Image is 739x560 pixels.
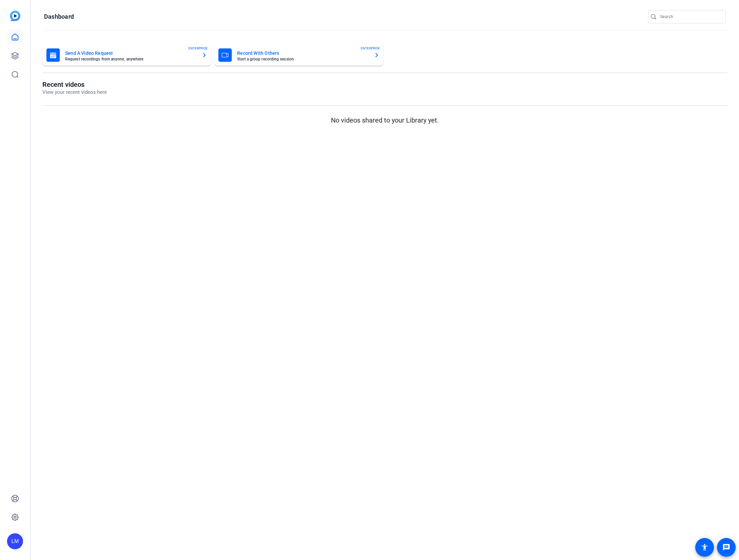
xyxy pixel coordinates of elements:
mat-card-title: Send A Video Request [65,49,196,57]
mat-card-subtitle: Request recordings from anyone, anywhere [65,57,196,61]
mat-card-subtitle: Start a group recording session [237,57,368,61]
div: LM [7,533,23,549]
button: Record With OthersStart a group recording sessionENTERPRISE [214,44,383,66]
p: View your recent videos here [42,88,107,96]
img: blue-gradient.svg [10,11,20,21]
h1: Recent videos [42,80,107,88]
span: ENTERPRISE [361,46,380,51]
input: Search [660,13,720,21]
mat-icon: accessibility [701,543,709,551]
button: Send A Video RequestRequest recordings from anyone, anywhereENTERPRISE [42,44,211,66]
span: ENTERPRISE [188,46,208,51]
mat-icon: message [722,543,730,551]
h1: Dashboard [44,13,74,21]
p: No videos shared to your Library yet. [42,115,727,125]
mat-card-title: Record With Others [237,49,368,57]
